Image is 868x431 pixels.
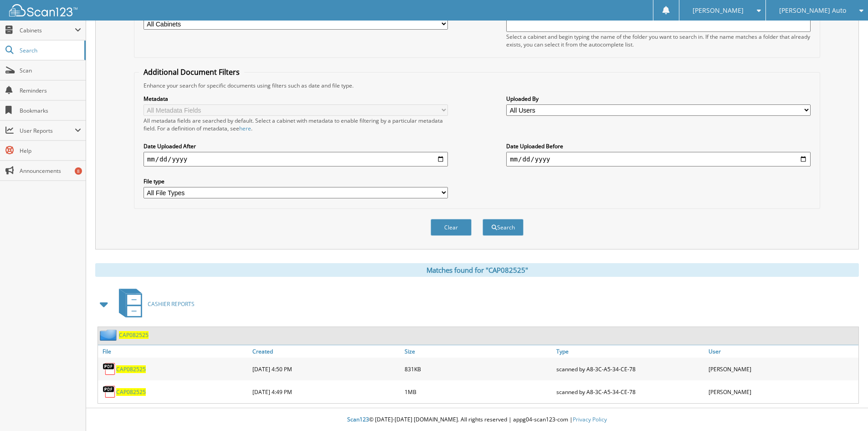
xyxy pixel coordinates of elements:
a: CASHIER REPORTS [113,286,195,322]
div: © [DATE]-[DATE] [DOMAIN_NAME]. All rights reserved | appg04-scan123-com | [86,409,868,431]
iframe: Chat Widget [822,387,868,431]
span: CASHIER REPORTS [148,300,195,308]
a: Type [554,345,706,358]
img: scan123-logo-white.svg [9,4,77,16]
a: Size [402,345,555,358]
input: start [144,152,448,166]
div: [PERSON_NAME] [706,360,858,378]
div: 1MB [402,383,555,401]
span: Bookmarks [20,107,81,114]
a: CAP082525 [116,365,146,373]
span: [PERSON_NAME] [693,8,744,13]
a: CAP082525 [116,388,146,396]
span: Search [20,47,80,54]
button: Search [483,219,524,236]
span: Scan [20,67,81,74]
div: [DATE] 4:49 PM [250,383,402,401]
a: Privacy Policy [573,415,607,423]
div: Matches found for "CAP082525" [95,263,859,277]
label: Metadata [144,95,448,103]
img: PDF.png [103,385,116,399]
input: end [506,152,811,166]
span: Help [20,147,81,155]
label: Uploaded By [506,95,811,103]
span: Scan123 [347,415,369,423]
label: Date Uploaded After [144,142,448,150]
div: [DATE] 4:50 PM [250,360,402,378]
img: folder2.png [100,329,119,341]
div: All metadata fields are searched by default. Select a cabinet with metadata to enable filtering b... [144,117,448,132]
label: Date Uploaded Before [506,142,811,150]
span: User Reports [20,127,75,135]
span: Reminders [20,87,81,94]
legend: Additional Document Filters [139,67,244,77]
span: Announcements [20,167,81,175]
div: scanned by A8-3C-A5-34-CE-78 [554,360,706,378]
div: [PERSON_NAME] [706,383,858,401]
div: 8 [75,167,82,175]
a: CAP082525 [119,331,149,339]
label: File type [144,177,448,185]
span: [PERSON_NAME] Auto [779,8,846,13]
a: File [98,345,250,358]
div: 831KB [402,360,555,378]
div: scanned by A8-3C-A5-34-CE-78 [554,383,706,401]
span: Cabinets [20,26,75,34]
img: PDF.png [103,362,116,376]
a: Created [250,345,402,358]
div: Enhance your search for specific documents using filters such as date and file type. [139,82,815,89]
button: Clear [431,219,472,236]
a: User [706,345,858,358]
div: Select a cabinet and begin typing the name of the folder you want to search in. If the name match... [506,33,811,48]
a: here [239,125,251,132]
